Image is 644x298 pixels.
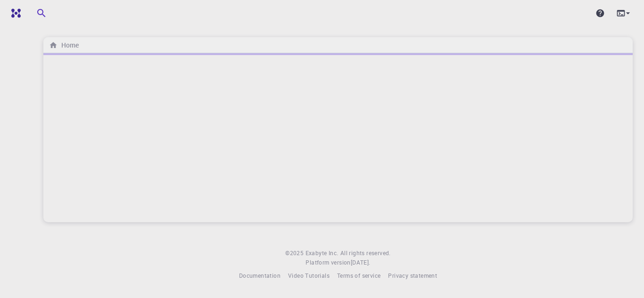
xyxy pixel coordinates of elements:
[239,272,281,279] span: Documentation
[8,8,21,18] img: logo
[388,271,437,281] a: Privacy statement
[351,258,371,266] span: [DATE] .
[288,272,330,279] span: Video Tutorials
[337,271,380,281] a: Terms of service
[58,40,79,50] h6: Home
[388,272,437,279] span: Privacy statement
[285,249,305,258] span: © 2025
[340,249,391,258] span: All rights reserved.
[47,40,81,50] nav: breadcrumb
[351,258,371,267] a: [DATE].
[305,249,339,258] a: Exabyte Inc.
[288,271,330,281] a: Video Tutorials
[305,258,350,267] span: Platform version
[239,271,281,281] a: Documentation
[337,272,380,279] span: Terms of service
[305,249,339,257] span: Exabyte Inc.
